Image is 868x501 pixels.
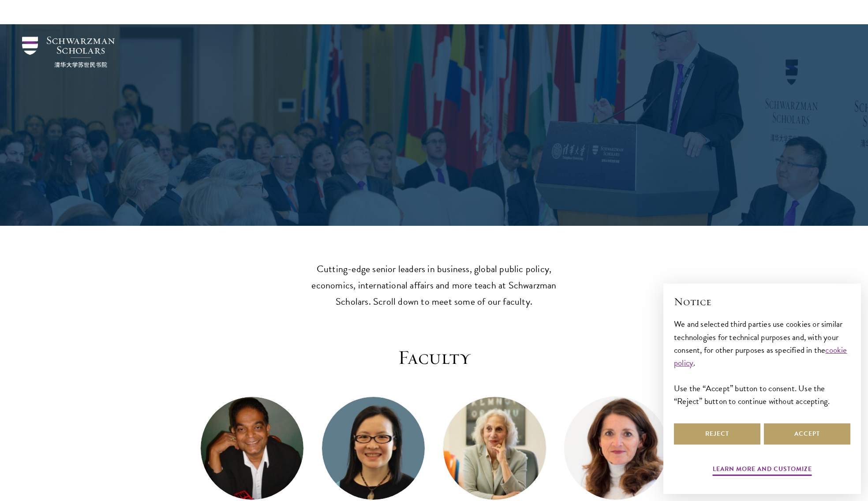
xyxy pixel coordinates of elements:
div: We and selected third parties use cookies or similar technologies for technical purposes and, wit... [674,318,850,407]
button: Learn more and customize [713,464,812,477]
h2: Notice [674,294,850,309]
button: Accept [764,423,850,445]
a: cookie policy [674,344,847,369]
h3: Faculty [196,345,672,370]
button: Reject [674,423,760,445]
p: Cutting-edge senior leaders in business, global public policy, economics, international affairs a... [308,261,560,310]
img: Schwarzman Scholars [22,37,115,67]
